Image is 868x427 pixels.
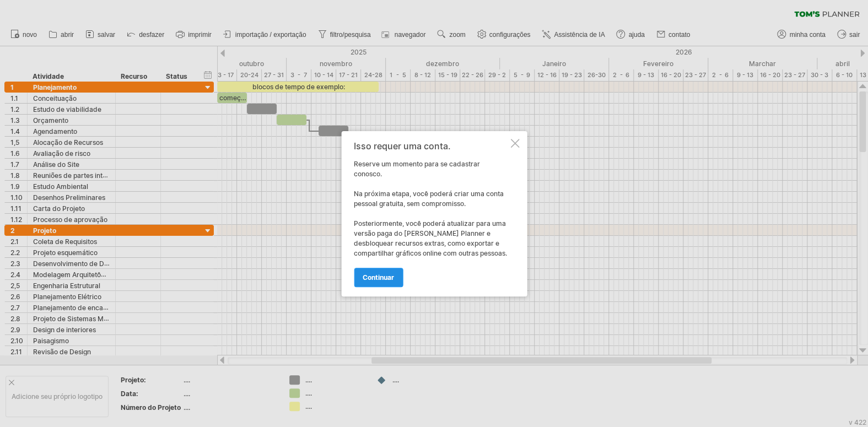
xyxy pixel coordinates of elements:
font: Posteriormente, você poderá atualizar para uma versão paga do [PERSON_NAME] Planner e desbloquear... [354,219,507,257]
font: continuar [363,273,394,282]
a: continuar [354,268,403,287]
font: Isso requer uma conta. [354,140,451,152]
font: Reserve um momento para se cadastrar conosco. [354,160,480,178]
font: Na próxima etapa, você poderá criar uma conta pessoal gratuita, sem compromisso. [354,190,504,208]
